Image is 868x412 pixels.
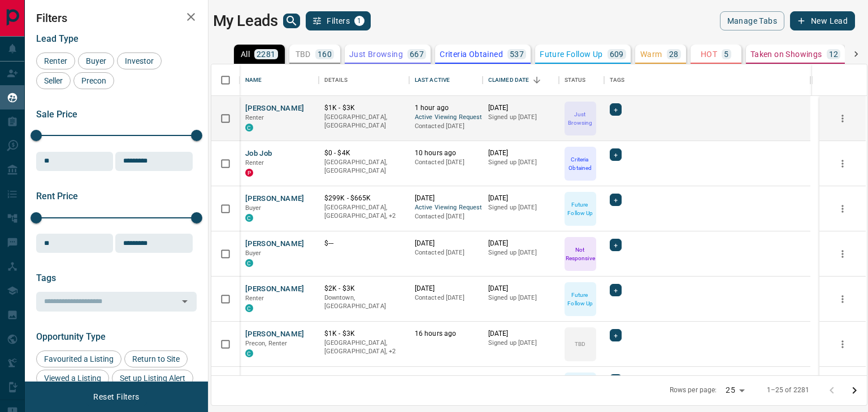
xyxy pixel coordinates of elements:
span: Renter [40,56,71,65]
p: Signed up [DATE] [488,203,553,212]
p: 609 [610,50,624,58]
div: Precon [73,72,114,89]
p: 12 [829,50,839,58]
p: 537 [510,50,524,58]
span: Seller [40,76,67,85]
div: 25 [721,382,748,398]
p: Not Responsive [566,246,595,262]
div: Renter [36,52,75,69]
span: Sale Price [36,109,77,120]
span: Favourited a Listing [40,354,118,363]
span: + [614,149,618,160]
span: Buyer [245,204,262,212]
div: Details [319,64,409,96]
span: Buyer [82,56,110,65]
p: Taken on Showings [750,50,822,58]
span: Viewed a Listing [40,374,105,383]
p: 10 hours ago [415,148,477,158]
p: Contacted [DATE] [415,122,477,131]
p: Contacted [DATE] [415,248,477,257]
button: Go to next page [843,379,866,402]
span: Active Viewing Request [415,203,477,213]
span: Return to Site [128,354,184,363]
p: Signed up [DATE] [488,113,553,122]
span: Tags [36,273,56,283]
button: New Lead [790,11,855,30]
p: [DATE] [488,194,553,203]
div: property.ca [245,169,253,177]
span: Renter [245,114,264,121]
span: Rent Price [36,191,78,201]
button: [PERSON_NAME] [245,329,305,340]
span: 1 [355,17,363,25]
p: Contacted [DATE] [415,158,477,167]
div: + [610,239,622,251]
p: Signed up [DATE] [488,339,553,348]
p: Future Follow Up [540,50,602,58]
button: more [834,155,851,172]
span: Lead Type [36,33,79,44]
p: [GEOGRAPHIC_DATA], [GEOGRAPHIC_DATA] [324,113,403,130]
p: $299K - $665K [324,194,403,203]
p: [DATE] [488,103,553,113]
p: All [241,50,250,58]
p: 28 [669,50,679,58]
p: [DATE] [415,194,477,203]
p: Contacted [DATE] [415,293,477,303]
span: + [614,104,618,115]
button: Open [177,293,193,309]
p: Criteria Obtained [440,50,503,58]
p: Toronto, Vaughan [324,339,403,356]
p: [DATE] [488,148,553,158]
p: York Crosstown, Toronto [324,203,403,221]
p: Downtown, [GEOGRAPHIC_DATA] [324,293,403,311]
span: Renter [245,159,264,166]
span: Buyer [245,249,262,257]
p: $479K - $650K [324,374,403,384]
p: [GEOGRAPHIC_DATA], [GEOGRAPHIC_DATA] [324,158,403,176]
span: Set up Listing Alert [116,374,189,383]
p: Just Browsing [566,110,595,127]
p: $--- [324,239,403,248]
div: condos.ca [245,214,253,222]
p: 1–25 of 2281 [767,385,810,395]
div: Seller [36,72,71,89]
div: Buyer [78,52,114,69]
div: Status [559,64,604,96]
div: Investor [117,52,162,69]
p: [DATE] [488,239,553,248]
button: Manage Tabs [720,11,784,30]
button: Reset Filters [86,387,146,406]
button: more [834,246,851,262]
p: Rows per page: [670,385,717,395]
p: [DATE] [415,284,477,293]
span: + [614,239,618,251]
p: $0 - $4K [324,148,403,158]
div: Claimed Date [488,64,530,96]
p: $1K - $3K [324,329,403,339]
p: Signed up [DATE] [488,248,553,257]
span: + [614,194,618,205]
p: $2K - $3K [324,284,403,293]
p: TBD [575,340,585,348]
div: Set up Listing Alert [112,370,193,387]
button: search button [283,14,300,28]
div: + [610,374,622,387]
div: Tags [610,64,625,96]
button: [PERSON_NAME] [245,103,305,114]
div: + [610,284,622,296]
div: Name [245,64,262,96]
div: + [610,194,622,206]
span: + [614,330,618,341]
button: more [834,200,851,217]
p: Future Follow Up [566,200,595,217]
p: [DATE] [488,329,553,339]
div: Name [240,64,319,96]
div: + [610,148,622,161]
p: Warm [640,50,662,58]
p: Criteria Obtained [566,155,595,172]
div: condos.ca [245,124,253,132]
p: $1K - $3K [324,103,403,113]
div: + [610,103,622,116]
div: condos.ca [245,349,253,357]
